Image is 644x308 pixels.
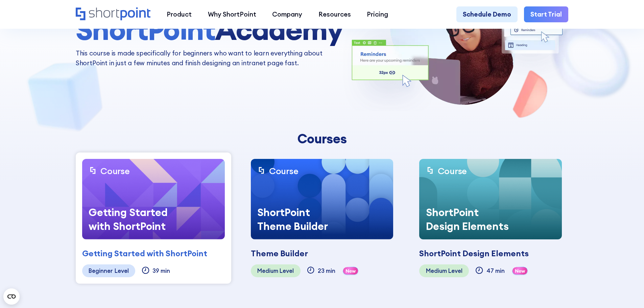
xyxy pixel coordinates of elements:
div: Why ShortPoint [208,9,256,19]
div: Level [448,267,462,274]
div: Getting Started with ShortPoint [82,199,184,239]
div: Courses [195,131,449,146]
a: Pricing [359,6,397,23]
div: Company [272,9,302,19]
div: Level [280,267,294,274]
div: 39 min [152,267,170,274]
div: ShortPoint Theme Builder [251,199,352,239]
iframe: Chat Widget [610,276,644,308]
a: Home [76,7,150,21]
div: Medium [257,267,278,274]
div: Resources [318,9,351,19]
p: This course is made specifically for beginners who want to learn everything about ShortPoint in j... [76,48,342,68]
a: CourseShortPoint Theme Builder [251,159,393,239]
span: ShortPoint [76,11,215,48]
a: Company [264,6,310,23]
a: CourseShortPoint Design Elements [419,159,562,239]
a: CourseGetting Started with ShortPoint [82,159,225,239]
div: Beginner [89,267,113,274]
div: Getting Started with ShortPoint [82,247,207,260]
div: Pricing [367,9,388,19]
div: Course [269,165,298,176]
button: Open CMP widget [3,288,20,305]
h1: Academy [76,14,342,45]
div: 47 min [486,267,505,274]
div: ShortPoint Design Elements [419,247,529,260]
div: 23 min [318,267,335,274]
a: Product [159,6,200,23]
a: Start Trial [524,6,568,23]
div: Course [100,165,129,176]
div: Theme Builder [251,247,308,260]
div: Course [438,165,467,176]
div: Product [167,9,192,19]
a: Resources [310,6,359,23]
a: Why ShortPoint [200,6,264,23]
div: ShortPoint Design Elements [419,199,521,239]
div: Level [115,267,129,274]
a: Schedule Demo [456,6,518,23]
div: Medium [426,267,447,274]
